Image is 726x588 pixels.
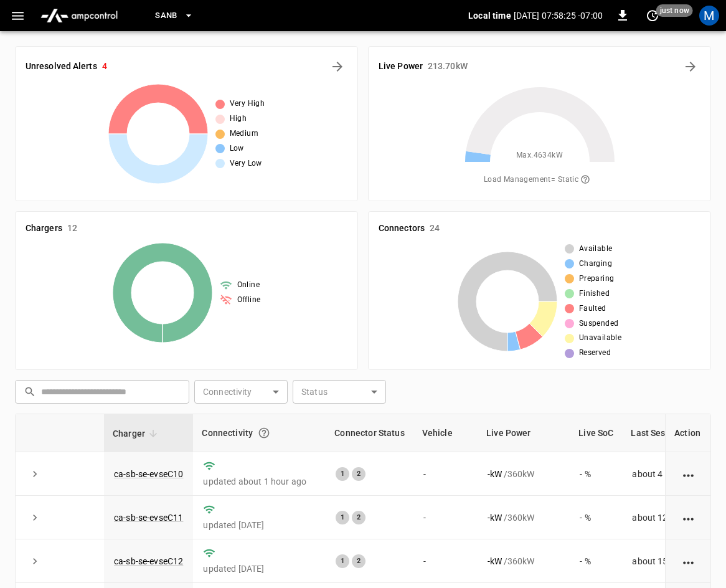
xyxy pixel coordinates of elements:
div: 1 [336,554,349,568]
span: Suspended [579,318,619,330]
div: 1 [336,467,349,481]
td: - [413,452,478,496]
div: / 360 kW [488,555,560,567]
span: Very Low [230,158,262,170]
h6: 24 [430,222,440,235]
td: - % [570,452,622,496]
span: Charger [113,426,161,441]
td: about 12 hours ago [622,496,720,539]
td: - [413,496,478,539]
button: set refresh interval [643,6,662,26]
p: - kW [488,555,502,567]
a: ca-sb-se-evseC10 [114,469,183,479]
img: ampcontrol.io logo [35,4,123,27]
span: SanB [155,9,177,23]
a: ca-sb-se-evseC11 [114,513,183,523]
div: action cell options [681,468,696,480]
p: updated [DATE] [203,562,316,575]
button: Energy Overview [681,57,700,77]
td: - % [570,496,622,539]
span: High [230,113,247,125]
span: Finished [579,288,610,300]
th: Vehicle [413,414,478,452]
p: - kW [488,511,502,524]
h6: Chargers [26,222,62,235]
td: about 15 hours ago [622,539,720,583]
span: Preparing [579,273,615,285]
div: profile-icon [699,6,719,26]
div: / 360 kW [488,511,560,524]
div: 2 [352,511,365,524]
button: expand row [26,465,44,483]
span: Online [237,279,260,292]
span: Low [230,143,244,155]
div: action cell options [681,555,696,567]
span: Charging [579,258,612,270]
h6: Live Power [379,60,423,73]
p: - kW [488,468,502,480]
span: Available [579,243,613,255]
td: - [413,539,478,583]
button: All Alerts [328,57,347,77]
span: Faulted [579,303,606,315]
th: Live Power [478,414,570,452]
button: SanB [150,4,199,28]
span: Unavailable [579,332,621,344]
button: expand row [26,552,44,571]
p: Local time [468,9,511,22]
button: The system is using AmpEdge-configured limits for static load managment. Depending on your config... [575,169,595,191]
p: updated about 1 hour ago [203,475,316,488]
td: about 4 hours ago [622,452,720,496]
h6: 12 [67,222,77,235]
div: 1 [336,511,349,524]
th: Action [665,414,710,452]
span: Reserved [579,347,611,359]
h6: Connectors [379,222,425,235]
p: [DATE] 07:58:25 -07:00 [514,9,603,22]
span: Load Management = Static [484,169,595,191]
div: 2 [352,554,365,568]
p: updated [DATE] [203,519,316,531]
button: Connection between the charger and our software. [253,422,275,444]
th: Connector Status [326,414,413,452]
span: Medium [230,128,258,140]
td: - % [570,539,622,583]
span: Offline [237,294,261,306]
div: action cell options [681,511,696,524]
span: just now [656,4,693,17]
span: Very High [230,98,265,110]
th: Last Session [622,414,720,452]
a: ca-sb-se-evseC12 [114,556,183,566]
div: Connectivity [202,422,317,444]
th: Live SoC [570,414,622,452]
h6: Unresolved Alerts [26,60,97,73]
div: / 360 kW [488,468,560,480]
button: expand row [26,508,44,527]
h6: 213.70 kW [428,60,468,73]
h6: 4 [102,60,107,73]
div: 2 [352,467,365,481]
span: Max. 4634 kW [516,149,563,162]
